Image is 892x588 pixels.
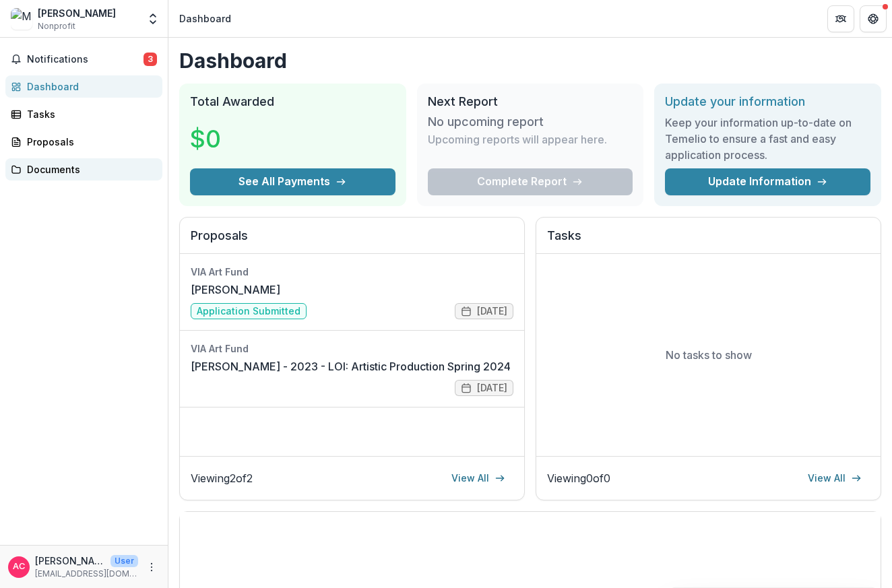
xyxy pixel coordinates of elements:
[5,75,162,98] a: Dashboard
[428,94,633,109] h2: Next Report
[5,103,162,125] a: Tasks
[179,48,881,73] h1: Dashboard
[190,121,291,157] h3: $0
[547,470,610,486] p: Viewing 0 of 0
[38,20,75,32] span: Nonprofit
[665,168,870,195] a: Update Information
[11,8,32,30] img: Mary Ellen Strom
[5,131,162,153] a: Proposals
[191,282,280,298] a: [PERSON_NAME]
[27,107,152,121] div: Tasks
[428,131,607,148] p: Upcoming reports will appear here.
[860,5,887,32] button: Get Help
[190,168,395,195] button: See All Payments
[27,79,152,94] div: Dashboard
[5,158,162,181] a: Documents
[35,554,105,568] p: [PERSON_NAME]
[38,6,116,20] div: [PERSON_NAME]
[27,135,152,149] div: Proposals
[428,115,544,129] h3: No upcoming report
[827,5,854,32] button: Partners
[5,48,162,70] button: Notifications3
[110,555,138,567] p: User
[547,228,870,254] h2: Tasks
[27,54,144,65] span: Notifications
[144,559,160,575] button: More
[191,470,253,486] p: Viewing 2 of 2
[443,467,513,489] a: View All
[35,568,138,580] p: [EMAIL_ADDRESS][DOMAIN_NAME]
[13,562,25,571] div: Ann Carlson
[665,115,870,163] h3: Keep your information up-to-date on Temelio to ensure a fast and easy application process.
[27,162,152,176] div: Documents
[190,94,395,109] h2: Total Awarded
[179,11,231,26] div: Dashboard
[191,358,511,374] a: [PERSON_NAME] - 2023 - LOI: Artistic Production Spring 2024
[144,5,162,32] button: Open entity switcher
[800,467,870,489] a: View All
[144,53,157,66] span: 3
[191,228,513,254] h2: Proposals
[666,347,752,363] p: No tasks to show
[174,9,236,28] nav: breadcrumb
[665,94,870,109] h2: Update your information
